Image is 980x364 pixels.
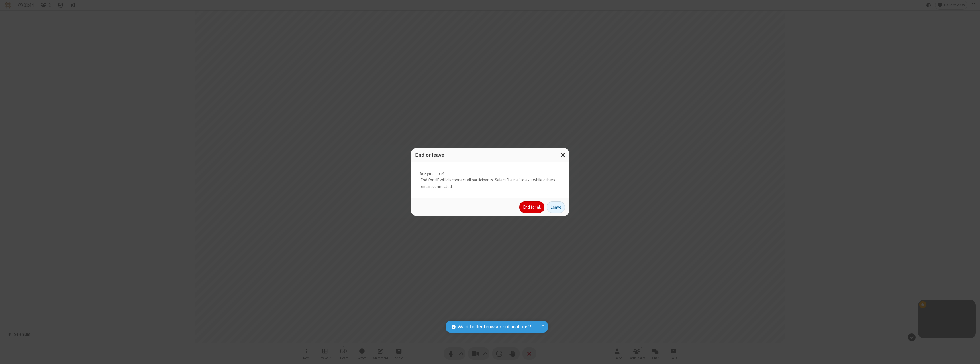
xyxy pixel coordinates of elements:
[547,201,565,213] button: Leave
[415,152,565,158] h3: End or leave
[420,171,561,177] strong: Are you sure?
[458,323,531,331] span: Want better browser notifications?
[411,162,569,199] div: 'End for all' will disconnect all participants. Select 'Leave' to exit while others remain connec...
[557,148,569,162] button: Close modal
[519,201,544,213] button: End for all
